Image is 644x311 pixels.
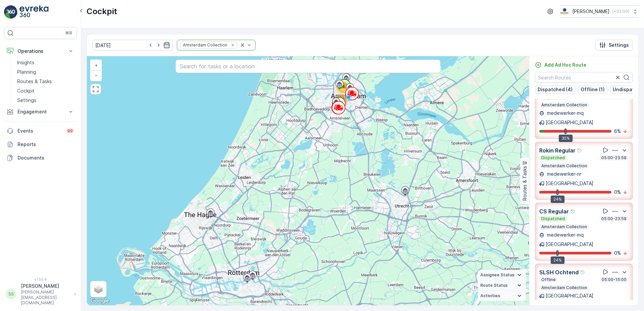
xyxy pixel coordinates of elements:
p: Dispatched (4) [538,86,573,93]
input: Search for tasks or a location [175,60,441,73]
p: Amsterdam Collection [541,224,588,230]
button: Settings [595,40,633,50]
p: 0 % [614,189,621,196]
button: [PERSON_NAME](+02:00) [560,5,639,18]
img: logo_light-DOdMpM7g.png [20,5,49,19]
p: Cockpit [17,88,35,94]
p: [PERSON_NAME] [572,8,610,15]
p: Documents [18,154,74,161]
p: Planning [17,69,36,75]
p: Events [18,128,62,134]
img: basis-logo_rgb2x.png [560,8,570,15]
button: Dispatched (4) [535,85,575,94]
button: Engagement [4,105,77,118]
p: 99 [67,128,73,134]
a: Zoom In [91,60,101,70]
div: Amsterdam Collection [181,42,228,48]
a: Documents [4,151,77,165]
p: [GEOGRAPHIC_DATA] [546,180,593,187]
p: Engagement [18,108,63,115]
p: ( +02:00 ) [612,9,629,14]
p: Settings [17,97,36,104]
p: medewerker-nr [546,171,581,177]
p: [GEOGRAPHIC_DATA] [546,292,593,299]
p: Offline (1) [581,86,605,93]
div: 152 [334,94,348,107]
div: Help Tooltip Icon [570,209,576,214]
span: + [95,62,98,68]
p: Amsterdam Collection [541,163,588,169]
p: Amsterdam Collection [541,285,588,290]
a: Open this area in Google Maps (opens a new window) [89,297,111,305]
p: Dispatched [541,216,566,221]
span: Assignee Status [480,272,514,278]
p: Operations [18,48,63,55]
p: Dispatched [541,155,566,161]
span: Activities [480,293,500,299]
div: SS [6,289,17,300]
p: SLSH Ochtend [539,268,579,276]
div: 24% [551,256,565,264]
p: medewerker-mq [546,232,584,238]
a: Add Ad Hoc Route [535,62,586,68]
p: CS Regular [539,207,569,215]
p: [PERSON_NAME][EMAIL_ADDRESS][DOMAIN_NAME] [21,289,71,306]
p: [GEOGRAPHIC_DATA] [546,241,593,248]
p: Settings [609,42,629,48]
a: Insights [14,58,77,67]
p: Rokin Regular [539,146,576,154]
p: 05:00-23:59 [601,216,627,221]
p: Routes & Tasks [521,166,528,201]
p: [PERSON_NAME] [21,283,71,289]
p: Amsterdam Collection [541,102,588,108]
p: ⌘B [65,30,72,36]
a: Zoom Out [91,70,101,80]
p: Offline [541,277,556,282]
img: logo [4,5,18,19]
a: Settings [14,96,77,105]
summary: Assignee Status [478,270,526,280]
a: Cockpit [14,86,77,96]
p: 0 % [614,250,621,256]
div: 35% [559,135,573,142]
span: − [95,72,98,78]
p: Add Ad Hoc Route [544,62,586,68]
p: 6 % [614,128,621,135]
button: Offline (1) [578,85,607,94]
summary: Route Status [478,280,526,291]
p: Reports [18,141,74,148]
span: v 1.50.4 [4,277,77,281]
p: Insights [17,59,34,66]
div: Help Tooltip Icon [580,270,585,275]
button: Operations [4,44,77,58]
button: SS[PERSON_NAME][PERSON_NAME][EMAIL_ADDRESS][DOMAIN_NAME] [4,283,77,306]
a: Routes & Tasks [14,77,77,86]
div: Remove Amsterdam Collection [229,42,236,48]
div: 24% [551,196,565,203]
a: Events99 [4,124,77,138]
p: medewerker-mq [546,110,584,116]
span: Route Status [480,283,508,288]
summary: Activities [478,291,526,301]
input: dd/mm/yyyy [92,40,173,50]
p: Cockpit [87,6,117,17]
p: 05:00-23:59 [601,155,627,161]
div: Help Tooltip Icon [577,148,582,153]
p: 05:00-15:00 [601,277,627,282]
input: Search Routes [535,72,633,83]
a: Layers [91,282,106,297]
p: [GEOGRAPHIC_DATA] [546,119,593,126]
p: Routes & Tasks [17,78,52,85]
img: Google [89,297,111,305]
a: Reports [4,138,77,151]
a: Planning [14,67,77,77]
